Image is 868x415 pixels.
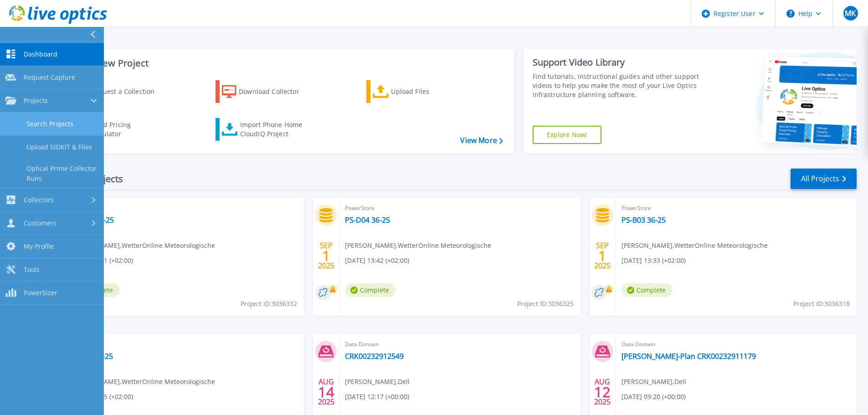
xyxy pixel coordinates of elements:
[239,82,312,101] div: Download Collector
[345,203,575,213] span: PowerStore
[594,239,611,272] div: SEP 2025
[24,219,56,227] span: Customers
[240,120,311,138] div: Import Phone Home CloudIQ Project
[621,352,756,361] a: [PERSON_NAME]-Plan CRK00232911179
[65,80,166,103] a: Request a Collection
[24,196,54,204] span: Collectors
[24,242,54,251] span: My Profile
[24,97,48,105] span: Projects
[69,339,298,349] span: PowerStore
[366,80,468,103] a: Upload Files
[598,252,606,260] span: 1
[791,169,857,189] a: All Projects
[594,388,611,396] span: 12
[69,203,298,213] span: PowerStore
[91,82,164,101] div: Request a Collection
[621,283,673,297] span: Complete
[318,375,335,409] div: AUG 2025
[65,58,503,68] h3: Start a New Project
[345,256,409,266] span: [DATE] 13:42 (+02:00)
[533,72,703,99] div: Find tutorials, instructional guides and other support videos to help you make the most of your L...
[345,352,404,361] a: CRK00232912549
[845,10,856,17] span: MK
[216,80,317,103] a: Download Collector
[594,375,611,409] div: AUG 2025
[621,203,851,213] span: PowerStore
[533,126,602,144] a: Explore Now!
[24,50,57,58] span: Dashboard
[345,241,491,251] span: [PERSON_NAME] , WetterOnline Meteorologische
[621,256,686,266] span: [DATE] 13:33 (+02:00)
[517,299,574,309] span: Project ID: 3036325
[318,239,335,272] div: SEP 2025
[793,299,850,309] span: Project ID: 3036318
[69,241,215,251] span: [PERSON_NAME] , WetterOnline Meteorologische
[460,136,503,145] a: View More
[621,339,851,349] span: Data Domain
[65,118,166,141] a: Cloud Pricing Calculator
[345,377,410,387] span: [PERSON_NAME] , Dell
[621,377,686,387] span: [PERSON_NAME] , Dell
[621,241,768,251] span: [PERSON_NAME] , WetterOnline Meteorologische
[533,56,703,68] div: Support Video Library
[24,266,40,274] span: Tools
[345,339,575,349] span: Data Domain
[69,377,215,387] span: [PERSON_NAME] , WetterOnline Meteorologische
[318,388,334,396] span: 14
[24,73,75,82] span: Request Capture
[322,252,330,260] span: 1
[345,215,390,225] a: PS-D04 36-25
[24,289,57,297] span: PowerSizer
[241,299,297,309] span: Project ID: 3036332
[391,82,464,101] div: Upload Files
[621,215,666,225] a: PS-B03 36-25
[89,120,162,138] div: Cloud Pricing Calculator
[345,392,409,402] span: [DATE] 12:17 (+00:00)
[621,392,686,402] span: [DATE] 09:20 (+00:00)
[345,283,396,297] span: Complete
